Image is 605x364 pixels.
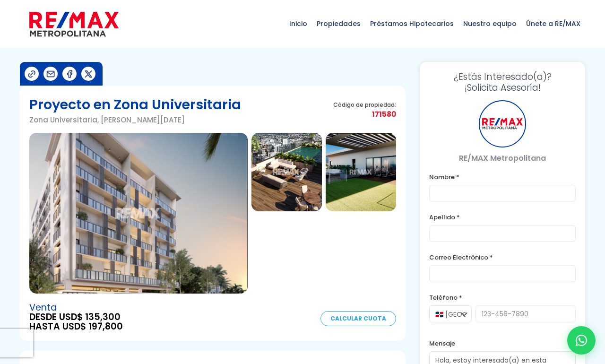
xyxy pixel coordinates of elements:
span: 171580 [333,108,396,120]
span: Únete a RE/MAX [521,9,585,38]
span: HASTA USD$ 197,800 [29,322,123,331]
a: Calcular Cuota [320,311,396,326]
span: ¿Estás Interesado(a)? [429,71,576,82]
img: remax-metropolitana-logo [29,10,119,38]
label: Mensaje [429,338,576,349]
span: Nuestro equipo [458,9,521,38]
span: Código de propiedad: [333,101,396,108]
h3: ¡Solicita Asesoría! [429,71,576,93]
img: Compartir [27,69,37,79]
img: Compartir [46,69,56,79]
label: Teléfono * [429,292,576,303]
p: Zona Universitaria, [PERSON_NAME][DATE] [29,114,241,126]
img: Proyecto en Zona Universitaria [29,133,248,294]
label: Nombre * [429,171,576,183]
label: Correo Electrónico * [429,251,576,263]
span: DESDE USD$ 135,300 [29,312,123,322]
span: Préstamos Hipotecarios [365,9,458,38]
div: RE/MAX Metropolitana [479,100,526,147]
span: Inicio [285,9,312,38]
p: RE/MAX Metropolitana [429,152,576,164]
img: Proyecto en Zona Universitaria [326,133,396,211]
span: Venta [29,303,123,312]
h1: Proyecto en Zona Universitaria [29,95,241,114]
img: Proyecto en Zona Universitaria [251,133,322,211]
img: Compartir [65,69,75,79]
label: Apellido * [429,211,576,223]
span: Propiedades [312,9,365,38]
img: Compartir [84,69,94,79]
input: 123-456-7890 [475,305,576,322]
